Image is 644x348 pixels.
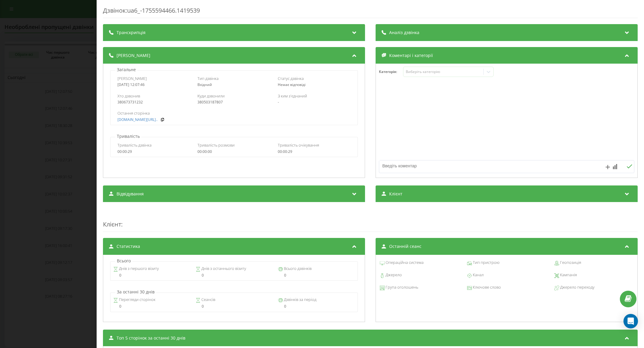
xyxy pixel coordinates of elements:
span: Ключове слово [472,284,501,290]
div: Дзвінок : ua6_-1755594466.1419539 [103,6,638,18]
span: Вхідний [197,82,212,87]
span: Тип дзвінка [197,76,219,81]
span: Канал [472,272,484,278]
span: Відвідування [117,191,144,197]
div: 00:00:29 [278,150,351,154]
span: Куди дзвонили [197,93,225,99]
span: Днів з останнього візиту [200,266,246,272]
h4: Категорія : [379,70,403,74]
a: [DOMAIN_NAME][URL].. [117,118,158,122]
span: Останній сеанс [389,243,421,249]
span: Аналіз дзвінка [389,30,419,36]
span: Топ 5 сторінок за останні 30 днів [117,335,185,341]
span: Геопозиція [559,260,581,266]
div: 0 [278,304,355,308]
span: Тривалість розмови [197,142,235,148]
div: 380673731232 [117,100,190,104]
div: 0 [196,273,272,277]
span: Дзвінків за період [283,297,316,303]
p: Всього [115,258,132,264]
div: 380503187807 [197,100,270,104]
span: Джерело переходу [559,284,594,290]
span: Клієнт [103,220,121,228]
span: Операційна система [385,260,424,266]
p: Загальне [115,67,137,73]
span: Сеансів [200,297,215,303]
span: Клієнт [389,191,402,197]
span: Кампанія [559,272,577,278]
div: Open Intercom Messenger [623,314,638,328]
div: 00:00:29 [117,150,190,154]
span: Днів з першого візиту [118,266,159,272]
div: 0 [113,304,190,308]
span: [PERSON_NAME] [117,76,147,81]
span: Коментарі і категорії [389,52,433,59]
div: Виберіть категорію [406,69,481,74]
span: Транскрипція [117,30,146,36]
div: 0 [278,273,355,277]
span: Група оголошень [385,284,418,290]
span: З ким з'єднаний [278,93,307,99]
span: Остання сторінка [117,110,150,116]
span: Тип пристрою [472,260,499,266]
span: Тривалість дзвінка [117,142,152,148]
div: : [103,208,638,232]
span: [PERSON_NAME] [117,52,150,59]
span: Статус дзвінка [278,76,304,81]
p: За останні 30 днів [115,289,156,295]
span: Всього дзвінків [283,266,312,272]
div: 0 [113,273,190,277]
div: 00:00:00 [197,150,270,154]
div: [DATE] 12:07:46 [117,83,190,87]
span: Перегляди сторінок [118,297,155,303]
span: Статистика [117,243,140,249]
div: 0 [196,304,272,308]
p: Тривалість [115,133,141,139]
span: Джерело [385,272,402,278]
span: Немає відповіді [278,82,306,87]
div: - [278,100,351,104]
span: Тривалість очікування [278,142,319,148]
span: Хто дзвонив [117,93,140,99]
